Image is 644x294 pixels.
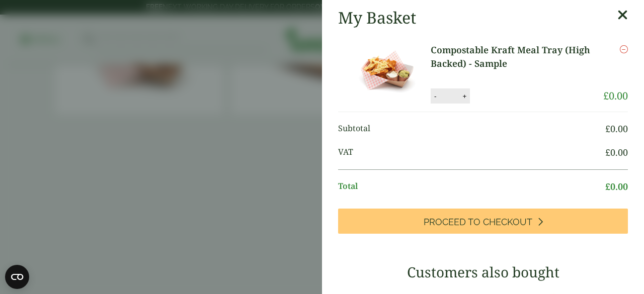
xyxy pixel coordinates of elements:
[338,180,605,193] span: Total
[431,92,439,101] button: -
[459,92,469,101] button: +
[424,217,532,228] span: Proceed to Checkout
[620,43,628,55] a: Remove this item
[605,180,610,192] span: £
[431,43,603,70] a: Compostable Kraft Meal Tray (High Backed) - Sample
[338,8,416,27] h2: My Basket
[605,146,610,158] span: £
[605,146,628,158] bdi: 0.00
[338,209,628,234] a: Proceed to Checkout
[603,89,628,103] bdi: 0.00
[5,265,29,289] button: Open CMP widget
[338,146,605,159] span: VAT
[605,123,628,135] bdi: 0.00
[338,264,628,281] h3: Customers also bought
[605,180,628,192] bdi: 0.00
[338,122,605,136] span: Subtotal
[603,89,609,103] span: £
[605,123,610,135] span: £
